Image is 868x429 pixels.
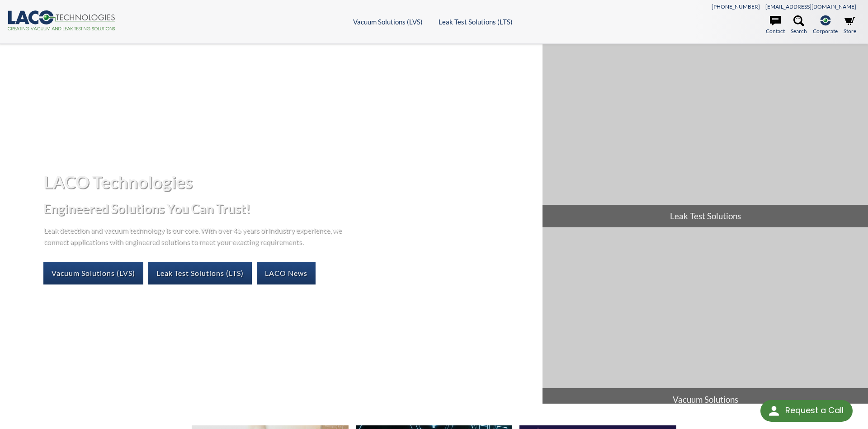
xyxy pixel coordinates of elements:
h1: LACO Technologies [43,171,535,193]
span: Vacuum Solutions [542,388,868,411]
a: Vacuum Solutions (LVS) [353,18,423,26]
div: Request a Call [760,400,853,422]
a: Contact [766,15,785,35]
a: LACO News [257,262,316,284]
a: Store [844,15,856,35]
span: Leak Test Solutions [542,205,868,227]
h2: Engineered Solutions You Can Trust! [43,200,535,217]
a: [PHONE_NUMBER] [712,3,760,10]
a: Search [791,15,807,35]
div: Request a Call [785,400,844,421]
a: Vacuum Solutions [542,228,868,411]
a: Vacuum Solutions (LVS) [43,262,143,284]
a: [EMAIL_ADDRESS][DOMAIN_NAME] [765,3,856,10]
a: Leak Test Solutions (LTS) [148,262,252,284]
span: Corporate [813,27,838,35]
img: round button [767,404,781,418]
a: Leak Test Solutions [542,44,868,227]
p: Leak detection and vacuum technology is our core. With over 45 years of industry experience, we c... [43,224,346,247]
a: Leak Test Solutions (LTS) [439,18,513,26]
